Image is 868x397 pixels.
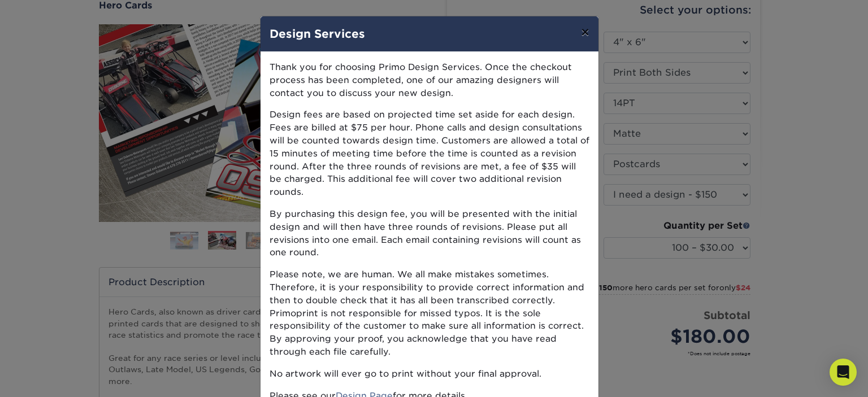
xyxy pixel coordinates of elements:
[270,268,589,359] p: Please note, we are human. We all make mistakes sometimes. Therefore, it is your responsibility t...
[572,16,598,48] button: ×
[270,368,589,381] p: No artwork will ever go to print without your final approval.
[830,359,857,386] div: Open Intercom Messenger
[270,208,589,259] p: By purchasing this design fee, you will be presented with the initial design and will then have t...
[270,61,589,99] p: Thank you for choosing Primo Design Services. Once the checkout process has been completed, one o...
[270,108,589,199] p: Design fees are based on projected time set aside for each design. Fees are billed at $75 per hou...
[270,25,589,42] h4: Design Services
